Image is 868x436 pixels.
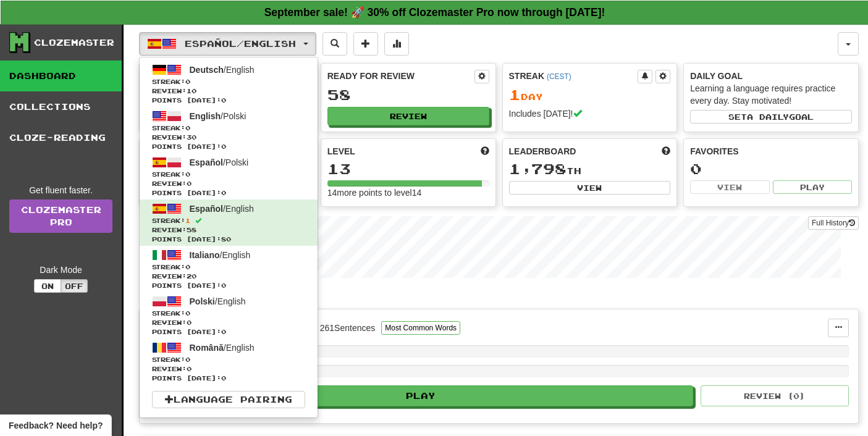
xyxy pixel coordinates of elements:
[185,356,190,363] span: 0
[152,216,305,225] span: Streak:
[152,86,305,96] span: Review: 10
[152,225,305,235] span: Review: 58
[327,161,489,177] div: 13
[152,96,305,105] span: Points [DATE]: 0
[9,199,112,233] a: ClozemasterPro
[61,279,88,293] button: Off
[9,264,112,276] div: Dark Mode
[190,65,224,75] span: Deutsch
[152,281,305,290] span: Points [DATE]: 0
[152,374,305,383] span: Points [DATE]: 0
[140,246,318,292] a: Italiano/EnglishStreak:0 Review:20Points [DATE]:0
[140,61,318,107] a: Deutsch/EnglishStreak:0 Review:10Points [DATE]:0
[190,250,220,260] span: Italiano
[690,145,852,157] div: Favorites
[190,296,246,306] span: / English
[747,112,789,121] span: a daily
[190,111,221,121] span: English
[185,38,296,49] span: Español / English
[322,32,347,56] button: Search sentences
[384,32,409,56] button: More stats
[152,188,305,198] span: Points [DATE]: 0
[140,338,318,385] a: Română/EnglishStreak:0 Review:0Points [DATE]:0
[509,86,521,103] span: 1
[327,107,489,125] button: Review
[152,133,305,142] span: Review: 30
[327,187,489,199] div: 14 more points to level 14
[152,355,305,364] span: Streak:
[152,318,305,327] span: Review: 0
[152,124,305,133] span: Streak:
[690,70,852,82] div: Daily Goal
[190,111,246,121] span: / Polski
[509,87,671,103] div: Day
[185,263,190,270] span: 0
[185,170,190,178] span: 0
[509,107,671,120] div: Includes [DATE]!
[773,180,852,194] button: Play
[190,250,251,260] span: / English
[190,157,249,167] span: / Polski
[690,110,852,124] button: Seta dailygoal
[139,32,316,56] button: Español/English
[152,142,305,151] span: Points [DATE]: 0
[190,296,215,306] span: Polski
[690,82,852,107] div: Learning a language requires practice every day. Stay motivated!
[152,179,305,188] span: Review: 0
[509,161,671,177] div: th
[140,292,318,338] a: Polski/EnglishStreak:0 Review:0Points [DATE]:0
[185,124,190,132] span: 0
[481,145,489,157] span: Score more points to level up
[152,391,305,408] a: Language Pairing
[509,70,638,82] div: Streak
[701,385,849,406] button: Review (0)
[149,385,693,406] button: Play
[140,107,318,153] a: English/PolskiStreak:0 Review:30Points [DATE]:0
[152,272,305,281] span: Review: 20
[353,32,378,56] button: Add sentence to collection
[381,321,460,335] button: Most Common Words
[190,204,223,214] span: Español
[34,279,61,293] button: On
[264,6,605,19] strong: September sale! 🚀 30% off Clozemaster Pro now through [DATE]!
[152,327,305,337] span: Points [DATE]: 0
[662,145,670,157] span: This week in points, UTC
[139,290,859,303] p: In Progress
[509,145,576,157] span: Leaderboard
[152,262,305,272] span: Streak:
[808,216,859,230] button: Full History
[327,70,474,82] div: Ready for Review
[140,199,318,246] a: Español/EnglishStreak:1 Review:58Points [DATE]:80
[152,364,305,374] span: Review: 0
[34,36,114,49] div: Clozemaster
[190,157,223,167] span: Español
[690,180,769,194] button: View
[185,217,190,224] span: 1
[190,343,255,353] span: / English
[152,235,305,244] span: Points [DATE]: 80
[140,153,318,199] a: Español/PolskiStreak:0 Review:0Points [DATE]:0
[9,184,112,196] div: Get fluent faster.
[185,78,190,85] span: 0
[9,419,103,432] span: Open feedback widget
[185,309,190,317] span: 0
[509,181,671,195] button: View
[152,309,305,318] span: Streak:
[190,343,224,353] span: Română
[320,322,376,334] div: 261 Sentences
[509,160,567,177] span: 1,798
[190,65,255,75] span: / English
[152,77,305,86] span: Streak:
[690,161,852,177] div: 0
[327,145,355,157] span: Level
[152,170,305,179] span: Streak:
[547,72,571,81] a: (CEST)
[327,87,489,103] div: 58
[190,204,254,214] span: / English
